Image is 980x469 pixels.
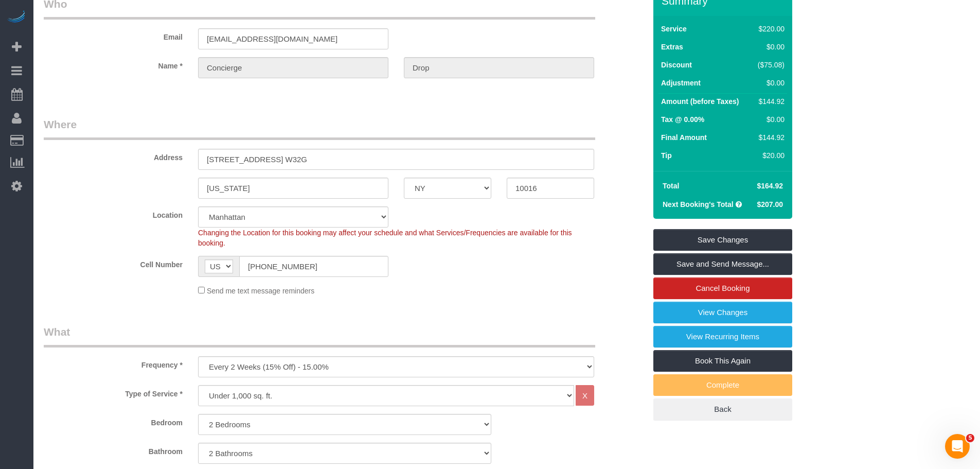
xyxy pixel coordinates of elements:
[754,96,785,107] div: $144.92
[754,78,785,88] div: $0.00
[239,256,388,277] input: Cell Number
[36,28,190,42] label: Email
[36,385,190,399] label: Type of Service *
[945,434,970,459] iframe: Intercom live chat
[36,356,190,370] label: Frequency *
[661,150,672,161] label: Tip
[754,114,785,125] div: $0.00
[198,57,388,78] input: First Name
[44,117,595,140] legend: Where
[661,24,687,34] label: Service
[966,434,974,442] span: 5
[653,326,792,348] a: View Recurring Items
[661,96,739,107] label: Amount (before Taxes)
[754,132,785,143] div: $144.92
[653,277,792,299] a: Cancel Booking
[754,60,785,70] div: ($75.08)
[661,132,707,143] label: Final Amount
[36,57,190,71] label: Name *
[653,398,792,420] a: Back
[36,206,190,220] label: Location
[661,60,692,70] label: Discount
[36,414,190,428] label: Bedroom
[6,10,27,25] img: Automaid Logo
[754,24,785,34] div: $220.00
[754,150,785,161] div: $20.00
[404,57,594,78] input: Last Name
[207,287,314,295] span: Send me text message reminders
[653,350,792,372] a: Book This Again
[36,149,190,163] label: Address
[44,324,595,348] legend: What
[757,200,783,209] span: $207.00
[653,229,792,251] a: Save Changes
[36,443,190,457] label: Bathroom
[757,182,783,190] span: $164.92
[198,178,388,199] input: City
[754,42,785,52] div: $0.00
[507,178,594,199] input: Zip Code
[663,200,734,209] strong: Next Booking's Total
[36,256,190,270] label: Cell Number
[661,42,683,52] label: Extras
[653,253,792,275] a: Save and Send Message...
[198,28,388,49] input: Email
[198,229,572,247] span: Changing the Location for this booking may affect your schedule and what Services/Frequencies are...
[661,114,704,125] label: Tax @ 0.00%
[661,78,701,88] label: Adjustment
[663,182,679,190] strong: Total
[653,302,792,323] a: View Changes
